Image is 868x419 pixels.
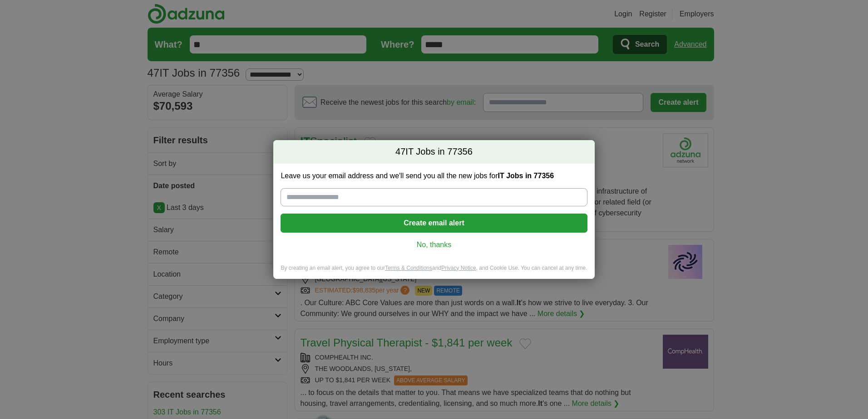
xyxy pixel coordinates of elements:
[273,264,594,279] div: By creating an email alert, you agree to our and , and Cookie Use. You can cancel at any time.
[395,146,405,158] span: 47
[281,214,587,233] button: Create email alert
[273,140,594,164] h2: IT Jobs in 77356
[498,172,554,180] strong: IT Jobs in 77356
[281,171,587,181] label: Leave us your email address and we'll send you all the new jobs for
[288,240,580,250] a: No, thanks
[385,265,432,271] a: Terms & Conditions
[441,265,476,271] a: Privacy Notice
